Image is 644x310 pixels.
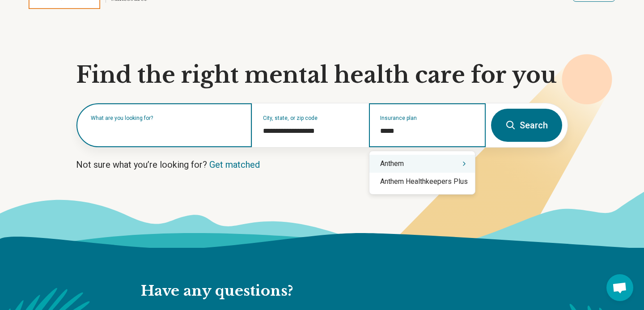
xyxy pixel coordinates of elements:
[141,282,482,301] h2: Have any questions?
[76,158,568,171] p: Not sure what you’re looking for?
[76,62,568,89] h1: Find the right mental health care for you
[369,155,475,173] div: Anthem
[91,115,241,121] label: What are you looking for?
[369,155,475,191] div: Suggestions
[491,109,562,142] button: Search
[606,274,633,301] div: Open chat
[369,173,475,191] div: Anthem Healthkeepers Plus
[209,159,260,170] a: Get matched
